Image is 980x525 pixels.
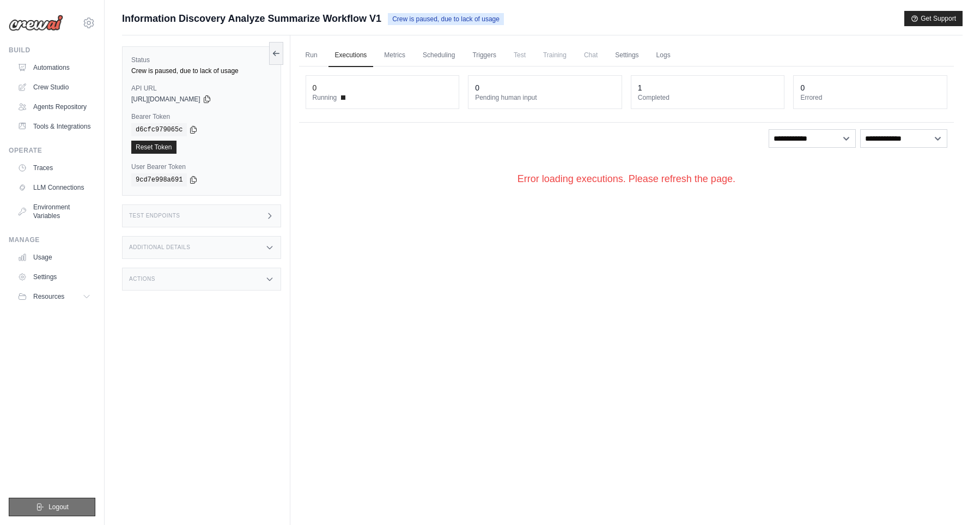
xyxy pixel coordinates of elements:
button: Resources [13,288,95,305]
label: API URL [131,84,272,93]
span: Crew is paused, due to lack of usage [388,13,504,25]
div: 1 [638,82,642,93]
a: Settings [608,44,645,67]
a: Automations [13,59,95,76]
a: Environment Variables [13,198,95,225]
span: Training is not available until the deployment is complete [537,44,573,66]
a: Triggers [466,44,503,67]
dt: Pending human input [475,93,615,102]
label: Status [131,56,272,64]
h3: Test Endpoints [129,213,180,219]
code: 9cd7e998a691 [131,173,187,186]
span: Running [313,93,337,102]
div: Crew is paused, due to lack of usage [131,67,272,75]
img: Logo [9,15,63,31]
label: User Bearer Token [131,162,272,171]
div: Error loading executions. Please refresh the page. [299,154,954,204]
dt: Errored [800,93,940,102]
a: LLM Connections [13,179,95,196]
span: [URL][DOMAIN_NAME] [131,95,200,104]
a: Run [299,44,324,67]
a: Agents Repository [13,98,95,116]
a: Metrics [378,44,412,67]
div: Build [9,46,95,55]
code: d6cfc979065c [131,123,187,136]
span: Resources [33,292,64,301]
dt: Completed [638,93,778,102]
a: Settings [13,268,95,286]
h3: Additional Details [129,244,190,251]
div: 0 [313,82,317,93]
a: Crew Studio [13,79,95,96]
button: Get Support [904,11,963,26]
div: 0 [800,82,805,93]
h3: Actions [129,276,155,282]
div: Operate [9,146,95,155]
a: Executions [328,44,374,67]
label: Bearer Token [131,112,272,121]
span: Test [507,44,532,66]
div: Manage [9,236,95,244]
a: Traces [13,159,95,177]
a: Usage [13,249,95,266]
a: Scheduling [416,44,461,67]
iframe: Chat Widget [926,473,980,525]
span: Chat is not available until the deployment is complete [577,44,604,66]
div: 0 [475,82,479,93]
span: Logout [48,503,69,511]
a: Reset Token [131,141,176,154]
button: Logout [9,498,95,516]
a: Tools & Integrations [13,118,95,135]
a: Logs [650,44,677,67]
span: Information Discovery Analyze Summarize Workflow V1 [122,11,381,26]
